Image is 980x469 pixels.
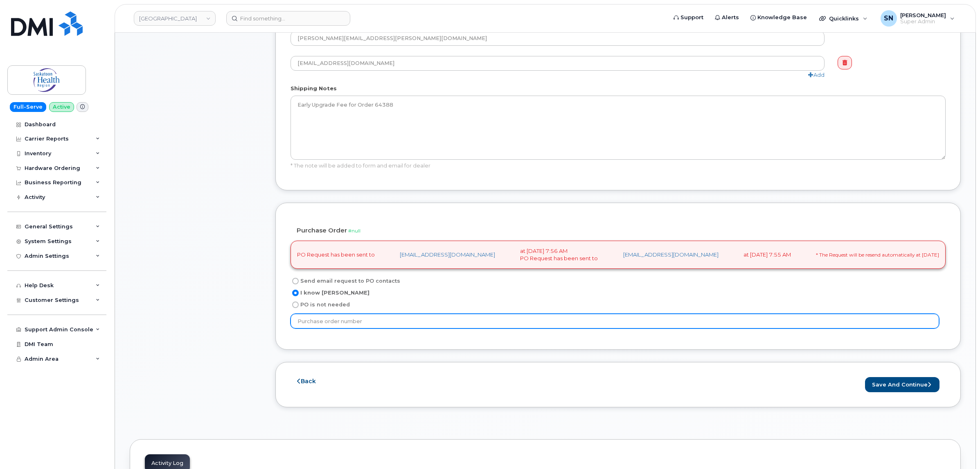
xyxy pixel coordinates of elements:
span: #null [348,228,360,234]
div: * The note will be added to form and email for dealer [291,162,946,170]
div: Sabrina Nguyen [875,10,960,27]
span: SN [884,13,893,23]
div: PO Request has been sent to at [DATE] 7:56 AM PO Request has been sent to at [DATE] 7:55 AM [291,241,946,269]
span: [PERSON_NAME] [900,12,946,18]
a: Add [808,71,825,78]
span: Support [680,13,703,22]
span: Knowledge Base [757,13,807,22]
div: Quicklinks [813,10,873,27]
span: PO is not needed [300,301,350,308]
span: Alerts [722,13,739,22]
input: Find something... [226,11,350,26]
span: Super Admin [900,18,946,25]
span: Quicklinks [829,15,859,22]
span: I know [PERSON_NAME] [300,290,369,296]
small: * The Request will be resend automatically at [DATE] [816,251,939,258]
input: PO is not needed [292,301,299,308]
a: Alerts [709,9,745,26]
a: [EMAIL_ADDRESS][DOMAIN_NAME] [400,251,495,259]
button: Save and Continue [865,377,939,392]
a: Saskatoon Health Region [134,11,216,26]
a: Back [297,377,316,385]
a: [EMAIL_ADDRESS][DOMAIN_NAME] [623,251,719,259]
input: I know [PERSON_NAME] [292,290,299,296]
input: Send email request to PO contacts [292,278,299,284]
input: Example: john@appleseed.com [291,31,825,46]
label: Shipping Notes [291,85,337,92]
a: Support [668,9,709,26]
input: Example: john@appleseed.com [291,56,825,71]
a: Knowledge Base [745,9,813,26]
input: Purchase order number [291,314,939,328]
span: Send email request to PO contacts [300,278,400,284]
textarea: Early Upgrade Fee for Order 64388 [291,96,946,160]
h4: Purchase Order [297,227,939,234]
